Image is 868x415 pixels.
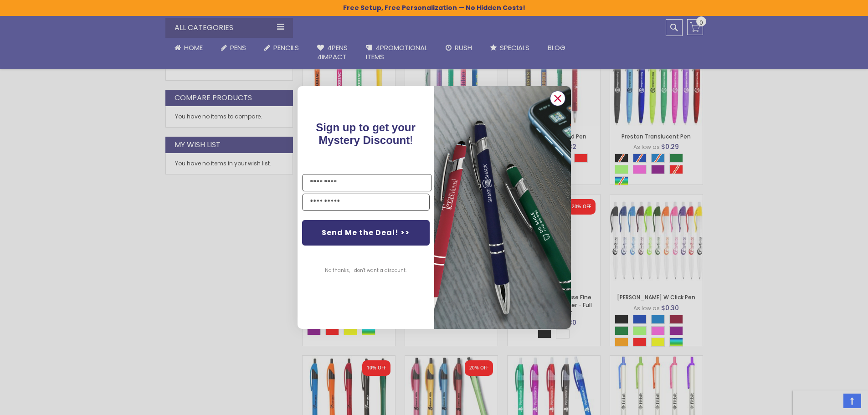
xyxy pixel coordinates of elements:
[320,259,411,282] button: No thanks, I don't want a discount.
[316,121,416,146] span: Sign up to get your Mystery Discount
[302,194,430,211] input: YOUR EMAIL
[316,121,416,146] span: !
[550,91,565,106] button: Close dialog
[793,390,868,415] iframe: Google Customer Reviews
[302,220,430,246] button: Send Me the Deal! >>
[434,86,571,329] img: 081b18bf-2f98-4675-a917-09431eb06994.jpeg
